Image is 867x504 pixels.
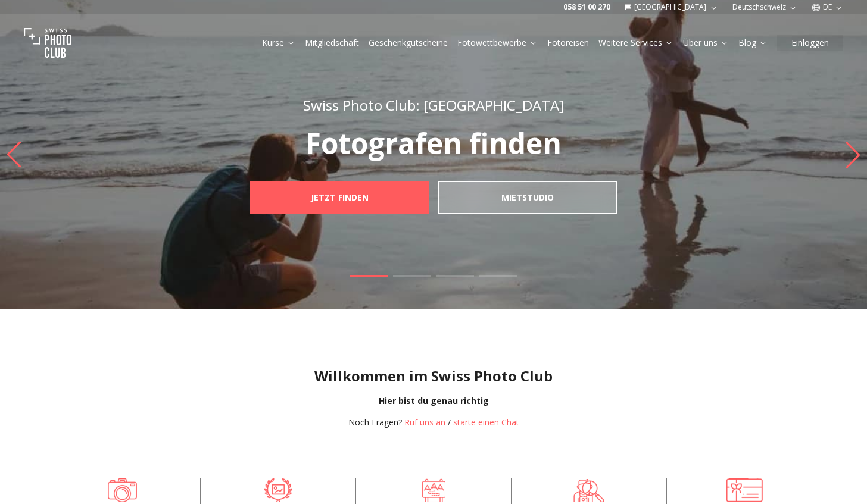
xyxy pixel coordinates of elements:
[64,478,181,502] a: Fotografieren lernen
[457,37,538,49] a: Fotowettbewerbe
[10,367,857,386] h1: Willkommen im Swiss Photo Club
[438,181,617,214] a: mietstudio
[375,478,492,502] a: Fotoreisen
[683,37,729,49] a: Über uns
[303,95,564,115] span: Swiss Photo Club: [GEOGRAPHIC_DATA]
[224,129,643,158] p: Fotografen finden
[598,37,673,49] a: Weitere Services
[531,478,647,502] a: Fotografen finden
[305,37,359,49] a: Mitgliedschaft
[257,35,300,51] button: Kurse
[547,37,589,49] a: Fotoreisen
[678,35,734,51] button: Über uns
[777,35,843,51] button: Einloggen
[563,2,610,12] a: 058 51 00 270
[300,35,364,51] button: Mitgliedschaft
[734,35,772,51] button: Blog
[453,417,519,428] button: starte einen Chat
[686,478,803,502] a: Geschenkgutscheine
[404,417,445,428] a: Ruf uns an
[364,35,453,51] button: Geschenkgutscheine
[348,417,519,428] div: /
[24,19,71,67] img: Swiss photo club
[250,181,429,214] a: JETZT FINDEN
[453,35,542,51] button: Fotowettbewerbe
[348,417,402,428] span: Noch Fragen?
[311,192,369,204] b: JETZT FINDEN
[220,478,336,502] a: Fotowettbewerbe
[369,37,448,49] a: Geschenkgutscheine
[594,35,678,51] button: Weitere Services
[10,395,857,407] div: Hier bist du genau richtig
[501,192,554,204] b: mietstudio
[738,37,768,49] a: Blog
[262,37,295,49] a: Kurse
[542,35,594,51] button: Fotoreisen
